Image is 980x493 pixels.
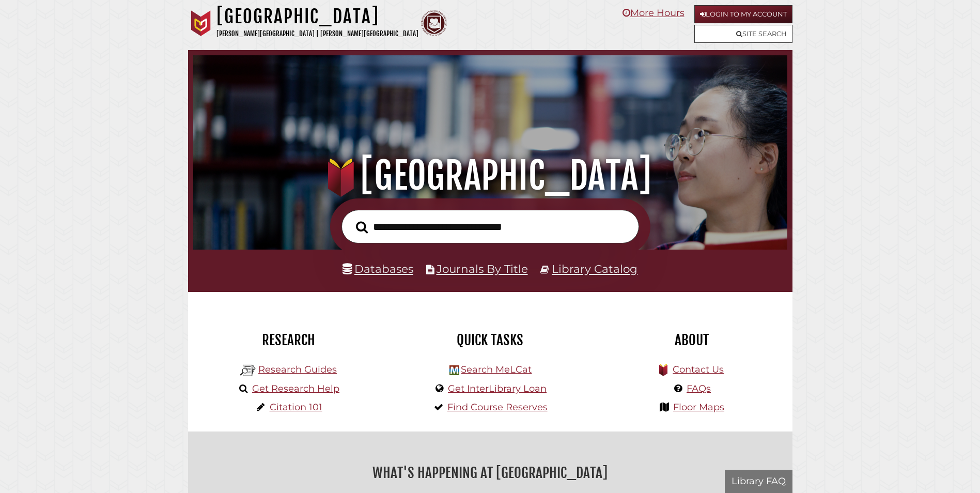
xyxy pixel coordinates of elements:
a: Floor Maps [673,402,724,413]
h1: [GEOGRAPHIC_DATA] [216,5,418,28]
p: [PERSON_NAME][GEOGRAPHIC_DATA] | [PERSON_NAME][GEOGRAPHIC_DATA] [216,28,418,40]
a: Get InterLibrary Loan [448,383,547,394]
i: Search [356,221,368,234]
a: FAQs [687,383,711,394]
h2: What's Happening at [GEOGRAPHIC_DATA] [196,461,785,485]
a: Find Course Reserves [447,402,548,413]
a: Research Guides [258,364,337,375]
a: Library Catalog [552,262,637,275]
a: Site Search [694,25,792,43]
a: Contact Us [673,364,724,375]
h1: [GEOGRAPHIC_DATA] [208,153,772,198]
img: Hekman Library Logo [449,365,459,375]
button: Search [351,218,373,237]
h2: Quick Tasks [397,331,583,349]
h2: Research [196,331,382,349]
a: Search MeLCat [461,364,532,375]
img: Calvin Theological Seminary [421,10,447,36]
img: Calvin University [188,10,214,36]
img: Hekman Library Logo [240,363,256,378]
a: Citation 101 [270,402,322,413]
a: More Hours [623,7,685,19]
h2: About [599,331,785,349]
a: Get Research Help [252,383,339,394]
a: Journals By Title [437,262,528,275]
a: Login to My Account [694,5,792,23]
a: Databases [343,262,413,275]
